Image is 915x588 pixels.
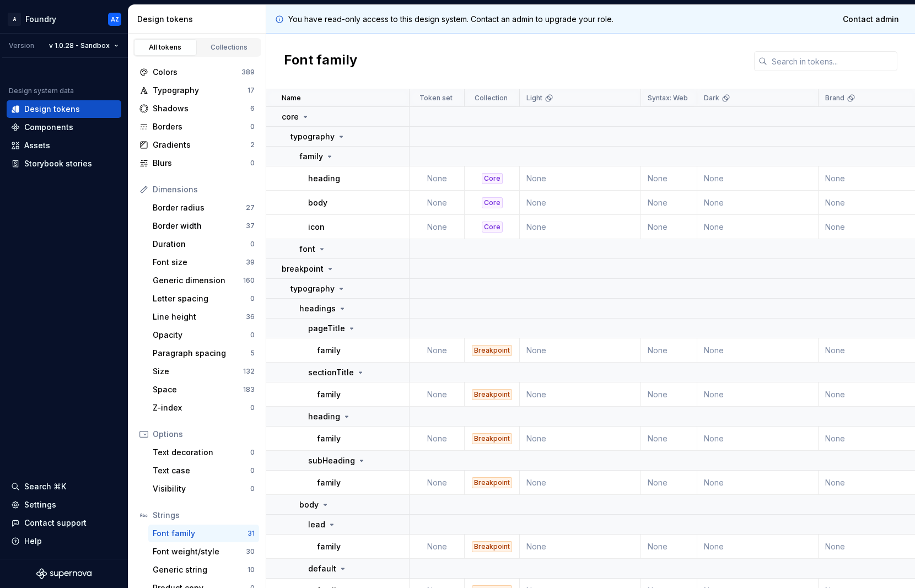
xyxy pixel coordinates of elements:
div: Design tokens [24,104,80,115]
td: None [410,166,465,191]
p: family [299,151,323,162]
div: Contact support [24,517,87,528]
div: 5 [250,349,255,358]
div: Assets [24,140,50,151]
div: Colors [153,67,241,78]
p: family [317,433,341,444]
div: Storybook stories [24,158,92,169]
div: Space [153,384,243,395]
div: Help [24,536,42,547]
h2: Font family [284,51,357,71]
td: None [410,535,465,559]
div: Line height [153,311,246,322]
div: Foundry [25,14,56,25]
p: headings [299,303,336,314]
div: Core [482,197,503,208]
div: Duration [153,239,250,250]
td: None [641,215,697,239]
td: None [641,166,697,191]
div: Font weight/style [153,546,246,557]
a: Opacity0 [148,326,259,344]
p: body [308,197,327,208]
p: family [317,345,341,356]
p: core [282,111,299,122]
a: Components [7,118,121,136]
a: Storybook stories [7,155,121,172]
div: Borders [153,121,250,132]
div: Blurs [153,158,250,169]
div: Font size [153,257,246,268]
td: None [641,191,697,215]
div: 389 [241,68,255,77]
button: Contact support [7,514,121,532]
td: None [520,427,641,451]
td: None [697,166,819,191]
span: Contact admin [843,14,899,25]
div: 36 [246,312,255,321]
div: Settings [24,499,56,510]
button: Search ⌘K [7,478,121,495]
div: Version [9,41,34,50]
p: Brand [825,94,844,103]
p: pageTitle [308,323,345,334]
p: You have read-only access to this design system. Contact an admin to upgrade your role. [288,14,613,25]
button: v 1.0.28 - Sandbox [44,38,123,53]
a: Duration0 [148,235,259,253]
div: Text case [153,465,250,476]
a: Borders0 [135,118,259,136]
div: 37 [246,222,255,230]
a: Font size39 [148,253,259,271]
a: Border width37 [148,217,259,235]
p: sectionTitle [308,367,354,378]
div: Border radius [153,202,246,213]
td: None [641,338,697,363]
span: v 1.0.28 - Sandbox [49,41,110,50]
div: Core [482,222,503,233]
td: None [641,382,697,407]
div: Dimensions [153,184,255,195]
div: Breakpoint [472,433,512,444]
p: heading [308,411,340,422]
a: Letter spacing0 [148,290,259,308]
div: 0 [250,294,255,303]
div: Options [153,429,255,440]
svg: Supernova Logo [36,568,91,579]
div: Components [24,122,73,133]
div: 0 [250,159,255,168]
p: Name [282,94,301,103]
div: Paragraph spacing [153,348,250,359]
p: Collection [475,94,508,103]
div: Visibility [153,483,250,494]
div: 6 [250,104,255,113]
p: typography [290,283,335,294]
td: None [410,215,465,239]
a: Size132 [148,363,259,380]
a: Contact admin [836,9,906,29]
p: subHeading [308,455,355,466]
p: Token set [419,94,453,103]
div: 17 [247,86,255,95]
div: 0 [250,331,255,339]
div: 30 [246,547,255,556]
a: Blurs0 [135,154,259,172]
td: None [520,382,641,407]
div: 0 [250,466,255,475]
a: Paragraph spacing5 [148,344,259,362]
div: Breakpoint [472,389,512,400]
div: 2 [250,141,255,149]
td: None [520,535,641,559]
div: Typography [153,85,247,96]
a: Gradients2 [135,136,259,154]
div: 0 [250,403,255,412]
td: None [520,166,641,191]
a: Shadows6 [135,100,259,117]
a: Space183 [148,381,259,398]
td: None [520,471,641,495]
td: None [641,471,697,495]
td: None [697,191,819,215]
a: Settings [7,496,121,514]
a: Line height36 [148,308,259,326]
p: breakpoint [282,263,324,274]
div: Breakpoint [472,541,512,552]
